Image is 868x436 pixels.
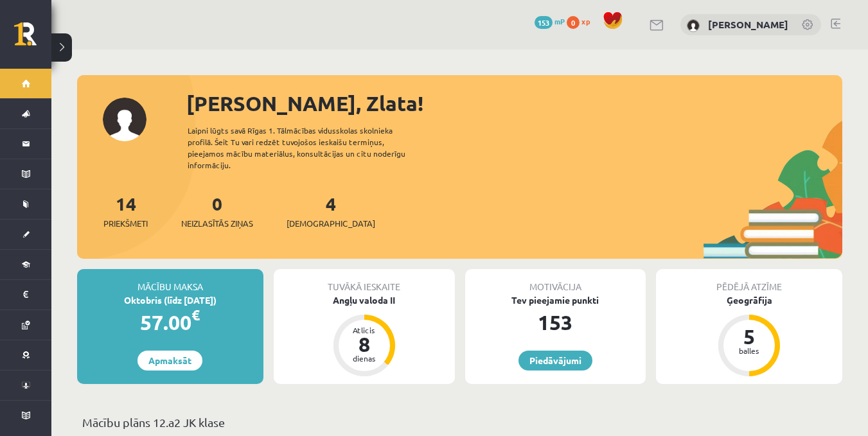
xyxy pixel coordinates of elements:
div: [PERSON_NAME], Zlata! [186,88,842,119]
div: 8 [345,334,384,354]
div: balles [730,347,768,354]
div: Motivācija [465,269,646,293]
img: Zlata Zima [687,19,700,32]
span: 153 [535,16,553,29]
div: Mācību maksa [77,269,263,293]
div: Pēdējā atzīme [656,269,842,293]
div: 5 [730,326,768,347]
div: Oktobris (līdz [DATE]) [77,293,263,307]
a: Ģeogrāfija 5 balles [656,293,842,378]
p: Mācību plāns 12.a2 JK klase [82,414,837,431]
a: Apmaksāt [137,351,202,371]
a: 4[DEMOGRAPHIC_DATA] [287,192,375,230]
span: [DEMOGRAPHIC_DATA] [287,217,375,230]
a: Piedāvājumi [518,351,592,371]
div: dienas [345,354,384,362]
div: Tuvākā ieskaite [274,269,455,293]
div: Angļu valoda II [274,293,455,307]
span: xp [581,16,590,26]
div: 153 [465,307,646,338]
div: Atlicis [345,326,384,334]
div: 57.00 [77,307,263,338]
a: Rīgas 1. Tālmācības vidusskola [14,22,51,55]
span: Priekšmeti [103,217,148,230]
span: mP [554,16,565,26]
a: 0Neizlasītās ziņas [181,192,253,230]
span: € [191,306,200,324]
a: 14Priekšmeti [103,192,148,230]
a: [PERSON_NAME] [708,18,788,31]
div: Ģeogrāfija [656,293,842,307]
a: Angļu valoda II Atlicis 8 dienas [274,293,455,378]
span: Neizlasītās ziņas [181,217,253,230]
span: 0 [567,16,580,29]
div: Laipni lūgts savā Rīgas 1. Tālmācības vidusskolas skolnieka profilā. Šeit Tu vari redzēt tuvojošo... [188,125,428,171]
a: 153 mP [535,16,565,26]
a: 0 xp [567,16,596,26]
div: Tev pieejamie punkti [465,293,646,307]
